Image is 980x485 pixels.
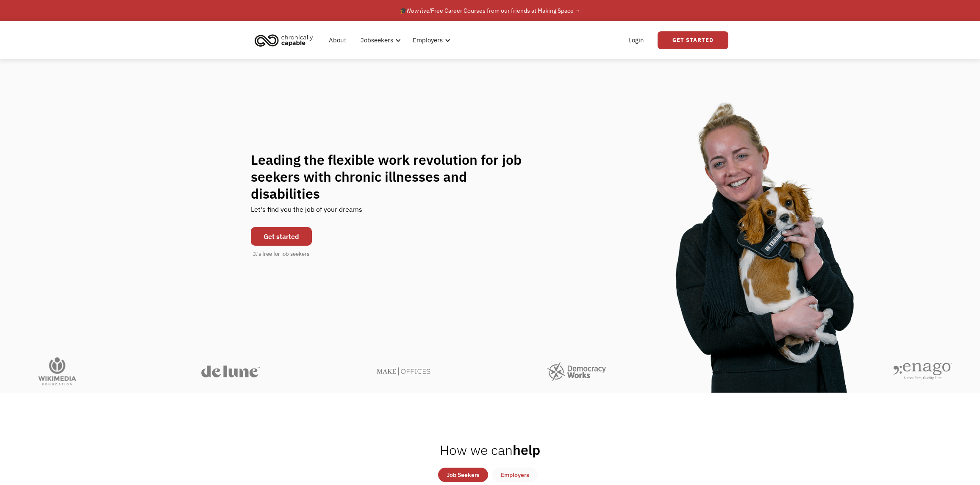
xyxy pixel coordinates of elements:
div: Employers [501,470,529,480]
a: home [252,31,319,50]
h1: Leading the flexible work revolution for job seekers with chronic illnesses and disabilities [251,151,538,202]
div: Jobseekers [361,35,393,45]
a: Get Started [658,31,728,49]
span: How we can [440,441,513,459]
img: Chronically Capable logo [252,31,316,50]
div: 🎓 Free Career Courses from our friends at Making Space → [400,6,581,16]
div: Job Seekers [447,470,480,480]
a: Get started [251,227,312,246]
div: Let's find you the job of your dreams [251,202,362,223]
div: Employers [413,35,443,45]
a: About [324,27,351,54]
a: Login [623,27,649,54]
div: Employers [408,27,453,54]
em: Now live! [407,7,431,14]
div: It's free for job seekers [253,250,309,258]
div: Jobseekers [355,27,403,54]
h2: help [440,441,540,458]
